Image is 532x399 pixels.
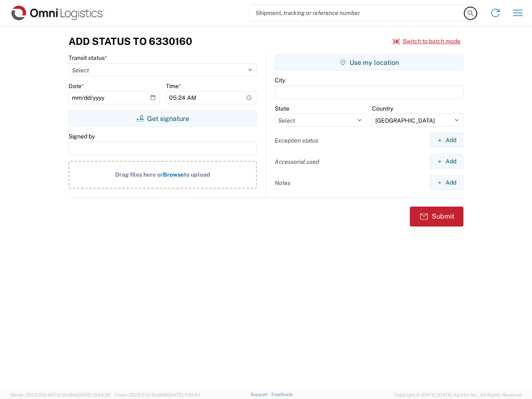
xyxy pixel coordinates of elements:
[430,154,463,169] button: Add
[275,105,289,112] label: State
[275,54,463,71] button: Use my location
[169,392,200,397] span: [DATE] 11:51:43
[249,5,465,21] input: Shipment, tracking or reference number
[69,54,107,62] label: Transit status
[430,175,463,190] button: Add
[394,391,522,399] span: Copyright © [DATE]-[DATE] Agistix Inc., All Rights Reserved
[393,34,461,48] button: Switch to batch mode
[410,207,463,227] button: Submit
[69,35,192,47] h3: Add Status to 6330160
[69,110,257,127] button: Get signature
[271,392,293,397] a: Feedback
[114,392,200,397] span: Client: 2025.21.0-f0c8481
[372,105,393,112] label: Country
[10,392,111,397] span: Server: 2025.21.0-667a72bf6fa
[115,171,163,178] span: Drag files here or
[251,392,271,397] a: Support
[275,137,318,144] label: Exception status
[163,171,184,178] span: Browse
[69,82,84,90] label: Date
[275,76,285,84] label: City
[166,82,181,90] label: Time
[77,392,111,397] span: [DATE] 10:54:32
[184,171,210,178] span: to upload
[69,133,95,140] label: Signed by
[275,179,291,187] label: Notes
[430,133,463,148] button: Add
[275,158,319,165] label: Accessorial used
